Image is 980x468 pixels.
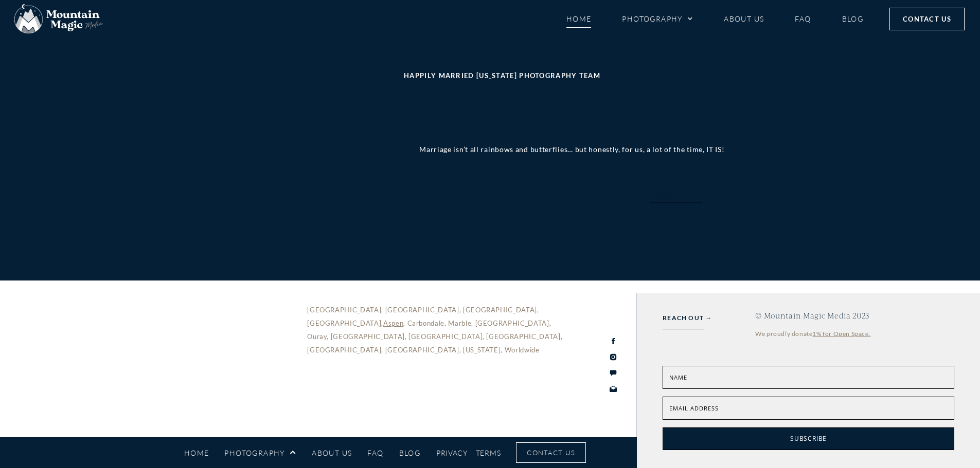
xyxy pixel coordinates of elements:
a: Home [566,10,592,28]
span: ame [674,373,687,381]
h4: © Mountain Magic Media 2023 [755,311,954,320]
a: FAQ [367,444,383,462]
span: Contact Us [527,447,575,458]
a: About Us [312,444,352,462]
a: Privacy [436,446,468,459]
a: Aspen [383,319,403,327]
a: Home [184,444,209,462]
a: Blog [842,10,864,28]
span: N [669,373,674,381]
a: Photography [224,444,296,462]
a: Blog [399,444,421,462]
span: Subscribe [790,434,827,443]
a: about us! → [632,182,721,210]
span: Ema [669,404,683,412]
span: il address [683,404,719,412]
a: FAQ [795,10,811,28]
span: Contact Us [903,13,951,25]
a: REACH OUT → [663,312,712,324]
a: Contact Us [516,442,586,463]
img: Mountain Magic Media photography logo Crested Butte Photographer [14,4,103,34]
a: Terms [476,446,501,459]
a: Photography [622,10,693,28]
span: about us! → [651,190,702,202]
a: About Us [724,10,764,28]
a: 1% for Open Space. [812,330,870,338]
nav: Menu [566,10,864,28]
div: We proudly donate [755,328,954,340]
button: Subscribe [663,427,954,451]
p: [GEOGRAPHIC_DATA], [GEOGRAPHIC_DATA], [GEOGRAPHIC_DATA], [GEOGRAPHIC_DATA], , Carbondale, Marble,... [307,303,572,357]
p: Marriage isn’t all rainbows and butterflies… but honestly, for us, a lot of the time, IT IS! [419,142,815,157]
a: Contact Us [889,8,965,30]
h1: HAPPILY MARRIED [US_STATE] PHOTOGRAPHY TEAM [404,70,798,82]
nav: Menu [184,444,421,462]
